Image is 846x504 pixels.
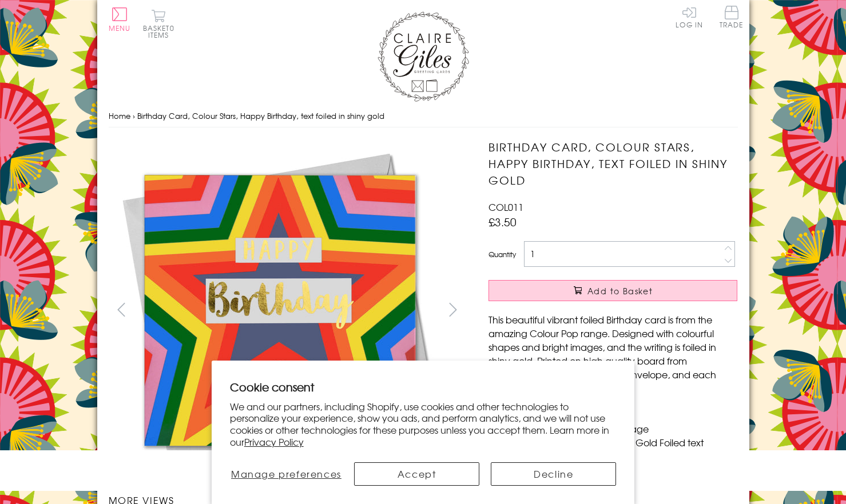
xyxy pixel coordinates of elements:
button: Basket0 items [143,9,174,38]
nav: breadcrumbs [109,105,738,128]
h2: Cookie consent [230,379,617,395]
button: next [440,297,466,322]
h1: Birthday Card, Colour Stars, Happy Birthday, text foiled in shiny gold [488,139,737,188]
button: prev [109,297,134,322]
span: £3.50 [488,214,517,230]
label: Quantity [488,249,516,259]
img: Birthday Card, Colour Stars, Happy Birthday, text foiled in shiny gold [108,139,451,482]
span: COL011 [488,200,523,214]
span: Manage preferences [231,467,341,481]
p: We and our partners, including Shopify, use cookies and other technologies to personalize your ex... [230,401,617,448]
a: Trade [720,6,744,30]
a: Privacy Policy [244,435,304,449]
a: Home [109,110,130,121]
button: Accept [354,462,479,486]
img: Claire Giles Greetings Cards [378,11,469,102]
span: Menu [109,23,131,33]
a: Log In [676,6,703,28]
img: Birthday Card, Colour Stars, Happy Birthday, text foiled in shiny gold [466,139,809,482]
span: Birthday Card, Colour Stars, Happy Birthday, text foiled in shiny gold [137,110,384,121]
span: Add to Basket [587,285,653,297]
span: › [133,110,135,121]
span: Trade [720,6,744,28]
button: Menu [109,7,131,31]
button: Manage preferences [230,462,343,486]
button: Add to Basket [488,280,737,301]
button: Decline [491,462,616,486]
span: 0 items [148,23,174,40]
p: This beautiful vibrant foiled Birthday card is from the amazing Colour Pop range. Designed with c... [488,313,737,395]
